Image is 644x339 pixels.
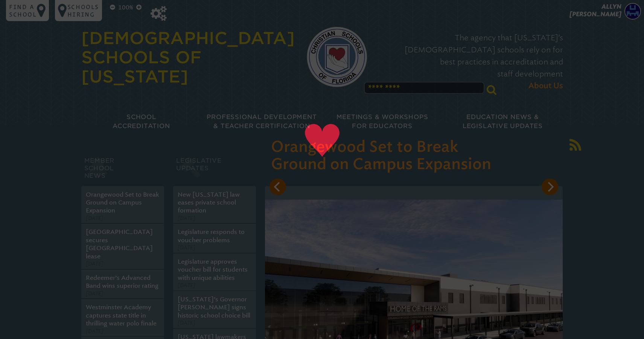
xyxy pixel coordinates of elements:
[113,113,170,130] span: School Accreditation
[336,113,428,130] span: Meetings & Workshops for Educators
[379,32,563,92] p: The agency that [US_STATE]’s [DEMOGRAPHIC_DATA] schools rely on for best practices in accreditati...
[528,80,563,92] span: About Us
[67,3,99,18] p: Schools Hiring
[173,155,256,186] h2: Legislative Updates
[269,179,286,195] button: Previous
[569,3,621,18] span: Allyn [PERSON_NAME]
[117,3,135,12] p: 100%
[178,215,195,221] span: [DATE]
[178,282,195,289] span: [DATE]
[307,27,367,87] img: csf-logo-web-colors.png
[86,215,104,221] span: [DATE]
[81,155,164,186] h2: Member School News
[463,113,543,130] span: Education News & Legislative Updates
[207,113,317,130] span: Professional Development & Teacher Certification
[178,258,248,281] a: Legislature approves voucher bill for students with unique abilities
[271,139,557,173] h3: Orangewood Set to Break Ground on Campus Expansion
[178,191,240,214] a: New [US_STATE] law eases private school formation
[178,244,195,251] span: [DATE]
[86,261,104,267] span: [DATE]
[542,179,558,195] button: Next
[178,228,245,243] a: Legislature responds to voucher problems
[86,191,159,214] a: Orangewood Set to Break Ground on Campus Expansion
[86,304,157,327] a: Westminster Academy captures state title in thrilling water polo finale
[178,320,195,326] span: [DATE]
[9,3,37,18] p: Find a school
[86,274,158,289] a: Redeemer’s Advanced Band wins superior rating
[624,3,641,20] img: a54426be94052344887f6ad0d596e897
[81,28,295,86] a: [DEMOGRAPHIC_DATA] Schools of [US_STATE]
[86,328,104,334] span: [DATE]
[86,290,104,297] span: [DATE]
[178,296,250,319] a: [US_STATE]’s Governor [PERSON_NAME] signs historic school choice bill
[86,228,153,260] a: [GEOGRAPHIC_DATA] secures [GEOGRAPHIC_DATA] lease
